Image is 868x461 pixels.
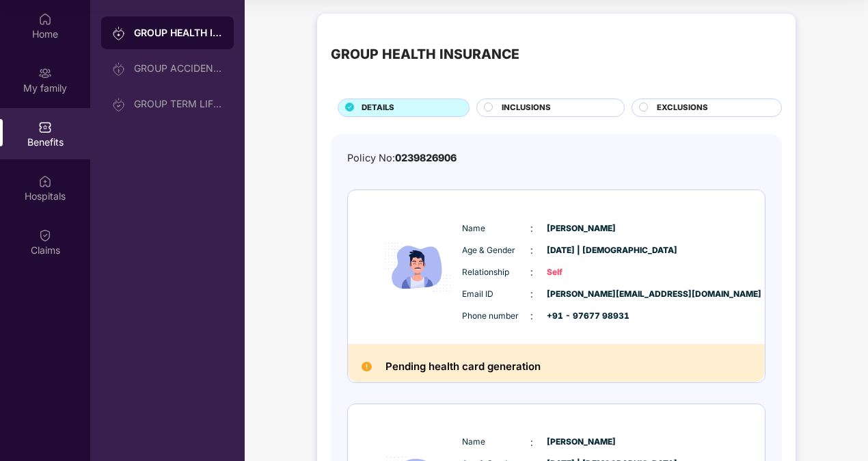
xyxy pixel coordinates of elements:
img: svg+xml;base64,PHN2ZyB3aWR0aD0iMjAiIGhlaWdodD0iMjAiIHZpZXdCb3g9IjAgMCAyMCAyMCIgZmlsbD0ibm9uZSIgeG... [112,27,126,40]
span: 0239826906 [395,152,457,163]
img: svg+xml;base64,PHN2ZyBpZD0iSG9tZSIgeG1sbnM9Imh0dHA6Ly93d3cudzMub3JnLzIwMDAvc3ZnIiB3aWR0aD0iMjAiIG... [38,12,52,26]
img: icon [377,211,459,324]
span: [PERSON_NAME] [547,436,615,449]
span: Phone number [462,310,530,323]
img: svg+xml;base64,PHN2ZyBpZD0iQ2xhaW0iIHhtbG5zPSJodHRwOi8vd3d3LnczLm9yZy8yMDAwL3N2ZyIgd2lkdGg9IjIwIi... [38,228,52,242]
span: Name [462,436,530,449]
span: Email ID [462,288,530,301]
div: GROUP HEALTH INSURANCE [331,44,519,65]
span: DETAILS [362,102,394,114]
img: svg+xml;base64,PHN2ZyB3aWR0aD0iMjAiIGhlaWdodD0iMjAiIHZpZXdCb3g9IjAgMCAyMCAyMCIgZmlsbD0ibm9uZSIgeG... [112,62,126,76]
h2: Pending health card generation [385,358,541,376]
img: svg+xml;base64,PHN2ZyB3aWR0aD0iMjAiIGhlaWdodD0iMjAiIHZpZXdCb3g9IjAgMCAyMCAyMCIgZmlsbD0ibm9uZSIgeG... [38,66,52,80]
span: [DATE] | [DEMOGRAPHIC_DATA] [547,244,615,257]
span: : [530,243,533,258]
div: GROUP HEALTH INSURANCE [134,26,223,40]
span: : [530,221,533,236]
span: [PERSON_NAME][EMAIL_ADDRESS][DOMAIN_NAME] [547,288,615,301]
img: Pending [362,362,372,372]
img: svg+xml;base64,PHN2ZyBpZD0iSG9zcGl0YWxzIiB4bWxucz0iaHR0cDovL3d3dy53My5vcmcvMjAwMC9zdmciIHdpZHRoPS... [38,174,52,188]
span: Name [462,222,530,235]
span: Relationship [462,266,530,279]
span: : [530,308,533,324]
div: GROUP TERM LIFE INSURANCE [134,98,223,109]
span: : [530,287,533,302]
span: +91 - 97677 98931 [547,310,615,323]
span: Self [547,266,615,279]
span: Age & Gender [462,244,530,257]
img: svg+xml;base64,PHN2ZyBpZD0iQmVuZWZpdHMiIHhtbG5zPSJodHRwOi8vd3d3LnczLm9yZy8yMDAwL3N2ZyIgd2lkdGg9Ij... [38,120,52,134]
div: Policy No: [347,150,457,166]
span: : [530,435,533,450]
div: GROUP ACCIDENTAL INSURANCE [134,63,223,74]
span: : [530,265,533,280]
span: INCLUSIONS [502,102,551,114]
span: EXCLUSIONS [657,102,708,114]
img: svg+xml;base64,PHN2ZyB3aWR0aD0iMjAiIGhlaWdodD0iMjAiIHZpZXdCb3g9IjAgMCAyMCAyMCIgZmlsbD0ibm9uZSIgeG... [112,98,126,111]
span: [PERSON_NAME] [547,222,615,235]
